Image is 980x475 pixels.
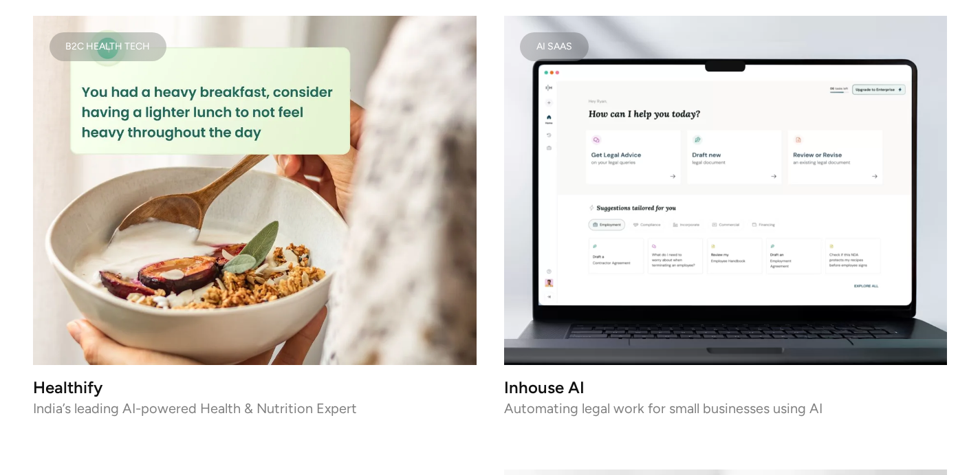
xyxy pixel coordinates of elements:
p: Automating legal work for small businesses using AI [504,404,948,414]
h3: Inhouse AI [504,382,948,393]
div: AI SAAS [536,43,572,50]
div: B2C Health Tech [65,43,150,50]
a: AI SAASInhouse AIAutomating legal work for small businesses using AI [504,16,948,415]
h3: Healthify [33,382,477,393]
a: B2C Health TechHealthifyIndia’s leading AI-powered Health & Nutrition Expert [33,16,477,415]
p: India’s leading AI-powered Health & Nutrition Expert [33,404,477,414]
